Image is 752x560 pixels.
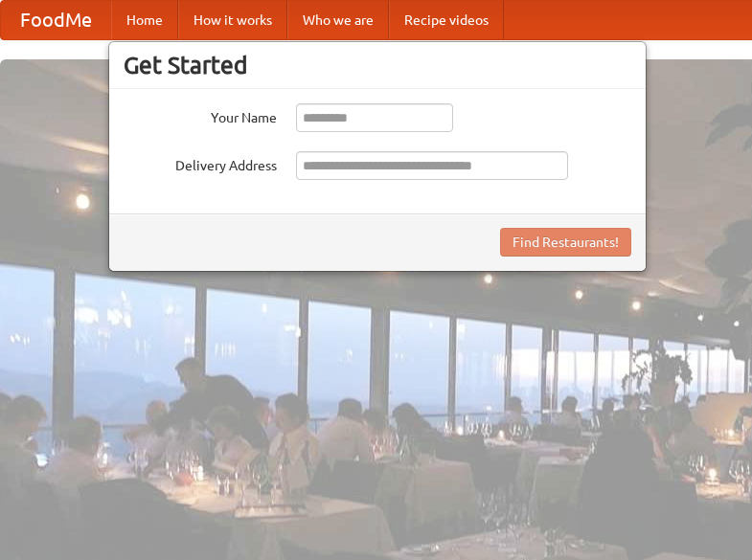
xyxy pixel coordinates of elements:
[124,51,631,79] h3: Get Started
[389,1,504,39] a: Recipe videos
[124,103,277,127] label: Your Name
[178,1,287,39] a: How it works
[124,151,277,175] label: Delivery Address
[287,1,389,39] a: Who we are
[111,1,178,39] a: Home
[500,228,631,257] button: Find Restaurants!
[1,1,111,39] a: FoodMe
